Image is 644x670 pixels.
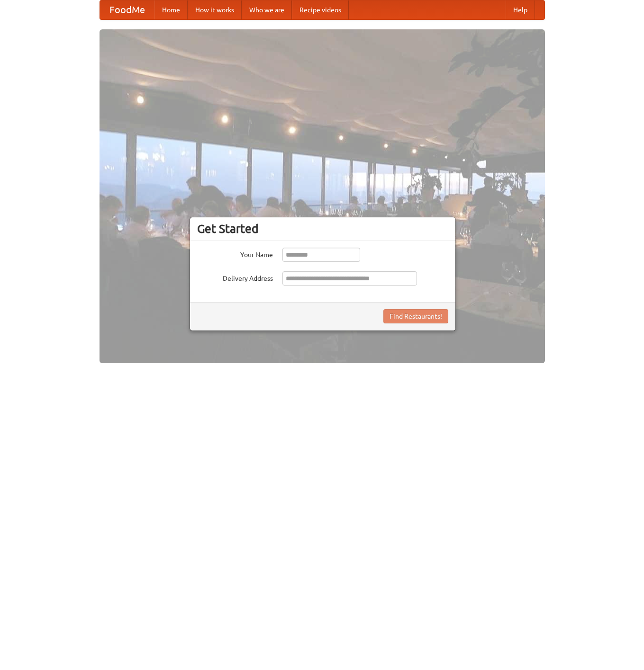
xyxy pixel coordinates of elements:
[197,222,448,236] h3: Get Started
[292,0,349,19] a: Recipe videos
[154,0,188,19] a: Home
[197,271,273,283] label: Delivery Address
[242,0,292,19] a: Who we are
[100,0,154,19] a: FoodMe
[383,309,448,323] button: Find Restaurants!
[506,0,535,19] a: Help
[188,0,242,19] a: How it works
[197,248,273,259] label: Your Name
